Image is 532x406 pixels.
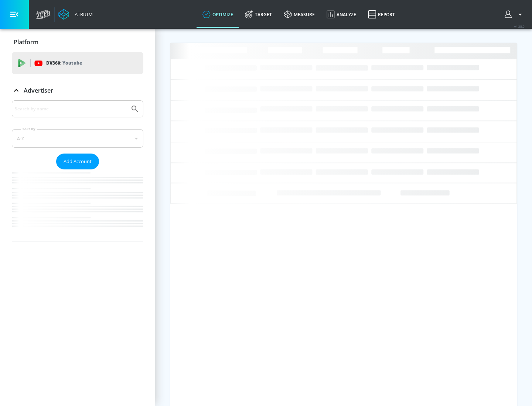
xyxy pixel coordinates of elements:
p: Platform [14,38,38,46]
a: Target [239,1,278,28]
nav: list of Advertiser [12,169,143,241]
input: Search by name [15,104,127,114]
a: optimize [197,1,239,28]
div: Advertiser [12,100,143,241]
span: Add Account [64,157,92,166]
p: DV360: [46,59,82,67]
a: Atrium [58,9,93,20]
div: DV360: Youtube [12,52,143,74]
div: Advertiser [12,80,143,101]
a: Report [362,1,401,28]
span: v 4.28.0 [514,24,525,28]
div: A-Z [12,129,143,148]
p: Youtube [62,59,82,67]
div: Platform [12,32,143,52]
p: Advertiser [24,86,53,94]
a: measure [278,1,321,28]
label: Sort By [21,127,37,131]
a: Analyze [321,1,362,28]
div: Atrium [72,11,93,18]
button: Add Account [56,154,99,169]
